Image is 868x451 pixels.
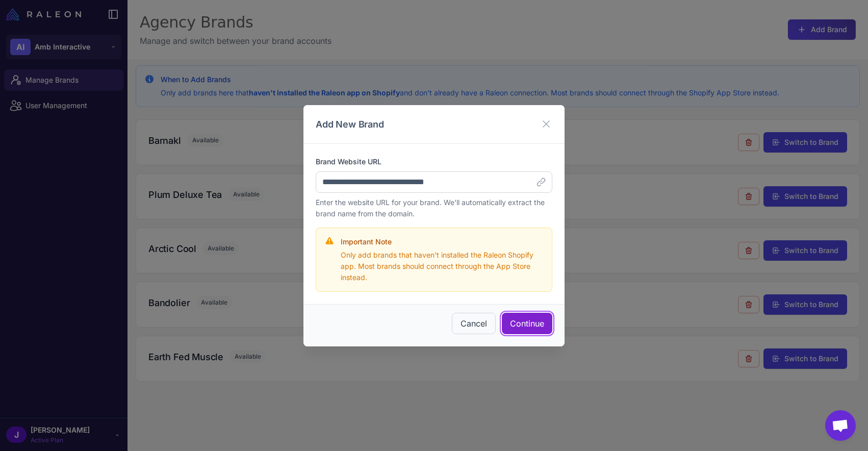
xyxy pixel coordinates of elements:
[825,410,856,441] div: Open chat
[452,313,496,334] button: Cancel
[502,313,552,334] button: Continue
[341,236,544,247] h4: Important Note
[316,117,384,131] h3: Add New Brand
[341,249,544,283] p: Only add brands that haven't installed the Raleon Shopify app. Most brands should connect through...
[316,156,552,167] label: Brand Website URL
[316,197,552,219] p: Enter the website URL for your brand. We'll automatically extract the brand name from the domain.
